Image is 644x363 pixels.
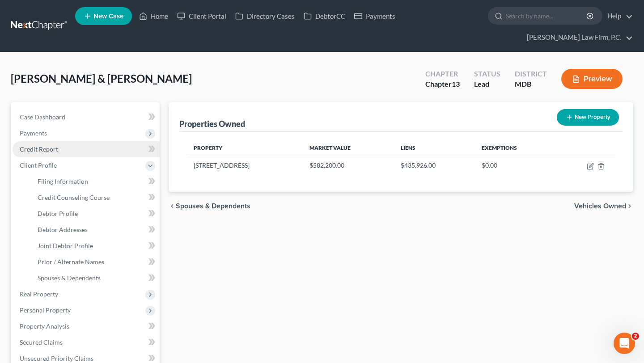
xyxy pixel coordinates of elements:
[38,226,88,233] span: Debtor Addresses
[475,157,556,174] td: $0.00
[169,203,250,210] button: chevron_left Spouses & Dependents
[13,318,160,334] a: Property Analysis
[302,157,394,174] td: $582,200.00
[20,355,93,362] span: Unsecured Priority Claims
[38,210,78,217] span: Debtor Profile
[20,113,65,121] span: Case Dashboard
[474,69,500,79] div: Status
[474,79,500,89] div: Lead
[561,69,623,89] button: Preview
[179,118,245,129] div: Properties Owned
[30,206,160,222] a: Debtor Profile
[38,194,110,201] span: Credit Counseling Course
[38,258,104,266] span: Prior / Alternate Names
[626,203,633,210] i: chevron_right
[20,322,69,330] span: Property Analysis
[186,157,302,174] td: [STREET_ADDRESS]
[13,141,160,157] a: Credit Report
[176,203,250,210] span: Spouses & Dependents
[30,238,160,254] a: Joint Debtor Profile
[632,333,639,340] span: 2
[20,306,71,314] span: Personal Property
[452,80,460,88] span: 13
[30,222,160,238] a: Debtor Addresses
[603,8,633,24] a: Help
[38,242,93,249] span: Joint Debtor Profile
[614,333,635,354] iframe: Intercom live chat
[557,109,619,126] button: New Property
[173,8,231,24] a: Client Portal
[394,157,475,174] td: $435,926.00
[38,177,88,185] span: Filing Information
[20,290,58,298] span: Real Property
[574,203,633,210] button: Vehicles Owned chevron_right
[574,203,626,210] span: Vehicles Owned
[135,8,173,24] a: Home
[30,190,160,206] a: Credit Counseling Course
[350,8,400,24] a: Payments
[186,139,302,157] th: Property
[506,8,588,24] input: Search by name...
[20,145,58,153] span: Credit Report
[30,254,160,270] a: Prior / Alternate Names
[30,173,160,190] a: Filing Information
[394,139,475,157] th: Liens
[169,203,176,210] i: chevron_left
[425,69,460,79] div: Chapter
[522,30,633,46] a: [PERSON_NAME] Law Firm, P.C.
[38,274,101,282] span: Spouses & Dependents
[302,139,394,157] th: Market Value
[231,8,299,24] a: Directory Cases
[299,8,350,24] a: DebtorCC
[30,270,160,286] a: Spouses & Dependents
[515,79,547,89] div: MDB
[13,334,160,350] a: Secured Claims
[425,79,460,89] div: Chapter
[20,129,47,137] span: Payments
[515,69,547,79] div: District
[20,338,63,346] span: Secured Claims
[93,13,123,20] span: New Case
[475,139,556,157] th: Exemptions
[13,109,160,125] a: Case Dashboard
[20,161,57,169] span: Client Profile
[11,72,192,85] span: [PERSON_NAME] & [PERSON_NAME]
